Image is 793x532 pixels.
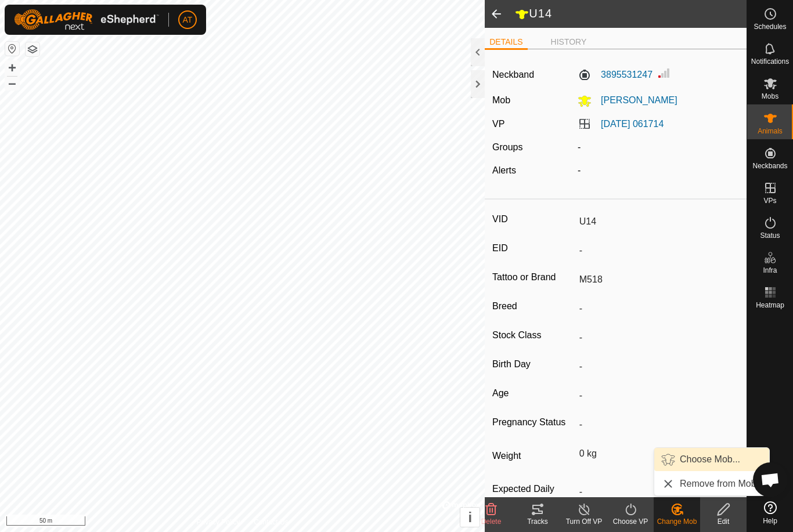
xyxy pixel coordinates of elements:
[657,66,671,80] img: Signal strength
[578,68,653,82] label: 3895531247
[762,93,778,100] span: Mobs
[756,302,784,309] span: Heatmap
[485,36,527,50] li: DETAILS
[654,448,769,471] li: Choose Mob...
[573,164,744,178] div: -
[26,42,39,56] button: Map Layers
[492,212,575,227] label: VID
[751,58,789,65] span: Notifications
[5,42,19,56] button: Reset Map
[481,517,502,526] span: Delete
[492,95,510,105] label: Mob
[601,119,664,129] a: [DATE] 061714
[492,357,575,372] label: Birth Day
[492,299,575,314] label: Breed
[515,6,747,21] h2: U14
[254,517,288,527] a: Contact Us
[573,140,744,154] div: -
[5,76,19,90] button: –
[492,415,575,430] label: Pregnancy Status
[492,165,516,175] label: Alerts
[492,482,575,510] label: Expected Daily Weight Gain
[654,472,769,495] li: Remove from Mob
[14,9,159,30] img: Gallagher Logo
[753,462,788,497] div: Open chat
[5,61,19,75] button: +
[700,516,747,527] div: Edit
[468,509,472,525] span: i
[492,386,575,401] label: Age
[492,119,504,129] label: VP
[460,508,480,527] button: i
[758,128,783,135] span: Animals
[492,68,534,82] label: Neckband
[492,328,575,343] label: Stock Class
[747,497,793,529] a: Help
[514,516,561,527] div: Tracks
[183,14,193,26] span: AT
[763,517,777,524] span: Help
[607,516,654,527] div: Choose VP
[592,95,677,105] span: [PERSON_NAME]
[546,36,592,48] li: HISTORY
[754,23,786,30] span: Schedules
[752,162,787,169] span: Neckbands
[492,241,575,256] label: EID
[680,477,756,491] span: Remove from Mob
[680,453,740,466] span: Choose Mob...
[763,197,776,204] span: VPs
[492,270,575,285] label: Tattoo or Brand
[760,232,780,239] span: Status
[492,444,575,468] label: Weight
[197,517,240,527] a: Privacy Policy
[654,516,700,527] div: Change Mob
[763,267,777,274] span: Infra
[561,516,607,527] div: Turn Off VP
[492,142,522,152] label: Groups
